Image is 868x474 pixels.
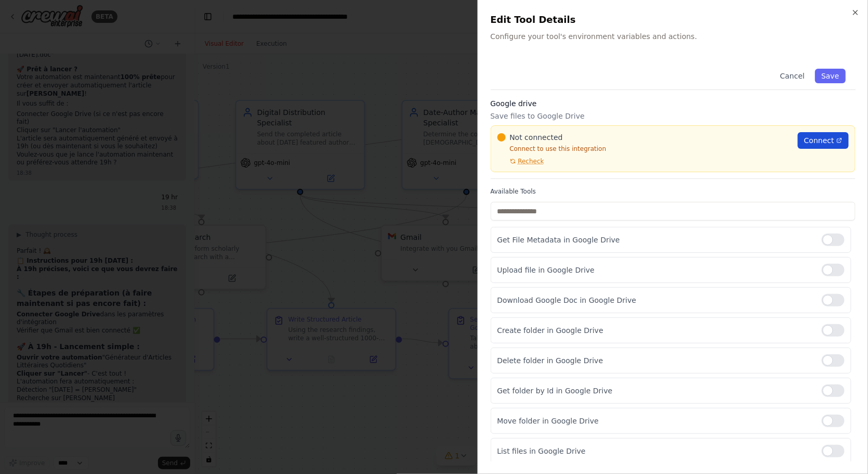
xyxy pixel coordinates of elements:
p: Upload file in Google Drive [497,265,814,275]
a: Connect [798,132,849,149]
p: Get File Metadata in Google Drive [497,235,814,245]
h2: Edit Tool Details [491,12,856,27]
span: Recheck [518,157,544,165]
button: Cancel [773,69,810,83]
button: Recheck [497,157,544,165]
p: List files in Google Drive [497,446,814,456]
label: Available Tools [491,187,856,196]
p: Move folder in Google Drive [497,416,814,426]
p: Create folder in Google Drive [497,325,814,336]
p: Get folder by Id in Google Drive [497,386,814,396]
p: Download Google Doc in Google Drive [497,295,814,305]
p: Delete folder in Google Drive [497,355,814,366]
span: Connect [804,135,834,146]
span: Not connected [510,132,563,143]
p: Connect to use this integration [497,145,792,153]
h3: Google drive [491,98,856,109]
button: Save [815,69,845,83]
p: Configure your tool's environment variables and actions. [491,31,856,42]
p: Save files to Google Drive [491,111,856,121]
